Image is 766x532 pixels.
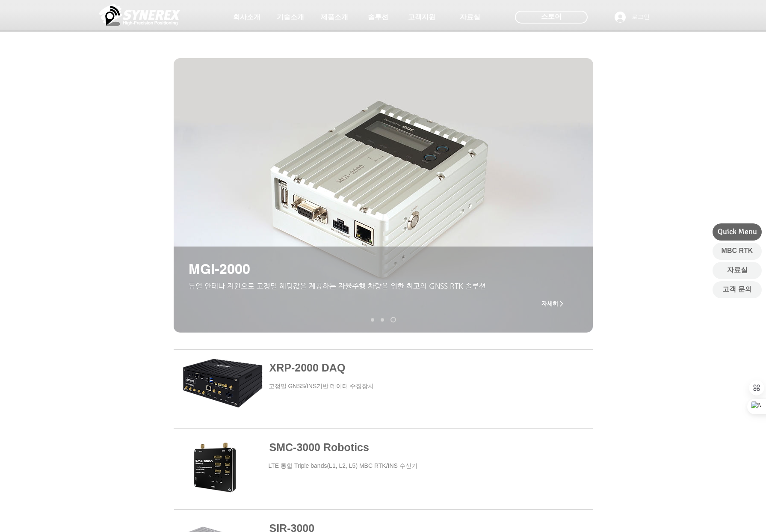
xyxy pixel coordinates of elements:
[321,13,348,22] span: 제품소개
[609,9,656,25] button: 로그인
[189,282,486,290] span: 듀얼 안테나 지원으로 고정밀 헤딩값을 제공하는 자율주행 차량을 위한 최고의 GNSS RTK 솔루션
[368,13,388,22] span: 솔루션
[629,13,653,21] span: 로그인
[515,11,588,24] div: 스토어
[269,462,417,469] a: LTE 통합 Triple bands(L1, L2, L5) MBC RTK/INS 수신기
[269,441,369,453] a: SMC-3000 Robotics
[408,13,435,22] span: 고객지원
[381,318,384,321] a: XRP-2000
[460,13,480,22] span: 자료실
[713,223,762,241] div: Quick Menu
[269,9,312,26] a: 기술소개
[99,2,180,28] img: 씨너렉스_White_simbol_대지 1.png
[225,9,268,26] a: 회사소개
[541,12,562,21] span: 스토어
[541,300,563,307] span: 자세히 >
[449,9,491,26] a: 자료실
[174,58,593,333] img: MGI2000_perspective.jpeg
[174,58,593,333] div: 슬라이드쇼
[277,13,304,22] span: 기술소개
[357,9,399,26] a: 솔루션
[371,318,374,321] a: XRP-2000 DAQ
[713,262,762,279] a: 자료실
[535,295,570,312] a: 자세히 >
[313,9,356,26] a: 제품소개
[722,246,753,256] span: MBC RTK
[189,261,250,277] span: MGI-2000
[713,243,762,260] a: MBC RTK
[390,317,396,323] a: MGI-2000
[367,317,399,323] nav: 슬라이드
[233,13,260,22] span: 회사소개
[718,226,757,237] span: Quick Menu
[608,262,766,532] iframe: Wix Chat
[400,9,443,26] a: 고객지원
[189,282,486,290] span: ​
